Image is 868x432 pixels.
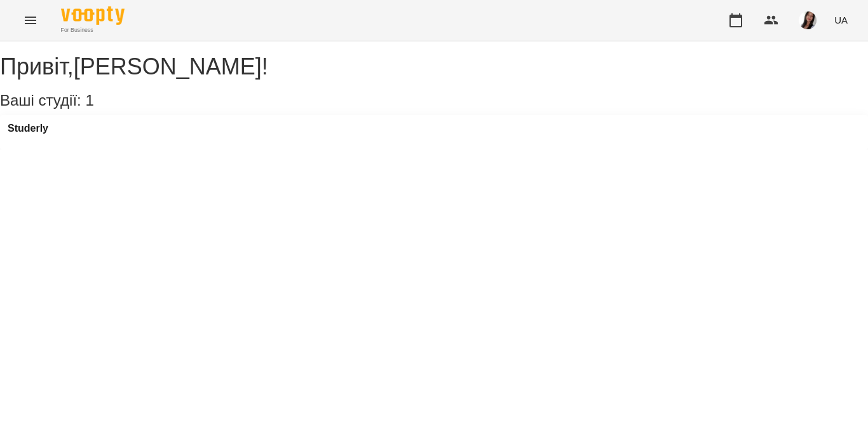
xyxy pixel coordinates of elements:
[61,6,125,25] img: Voopty Logo
[829,8,853,32] button: UA
[834,13,848,27] span: UA
[8,123,48,134] a: Studerly
[799,11,817,29] img: 1d6f23e5120c7992040491d1b6c3cd92.jpg
[61,26,125,34] span: For Business
[85,92,93,109] span: 1
[15,5,46,36] button: Menu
